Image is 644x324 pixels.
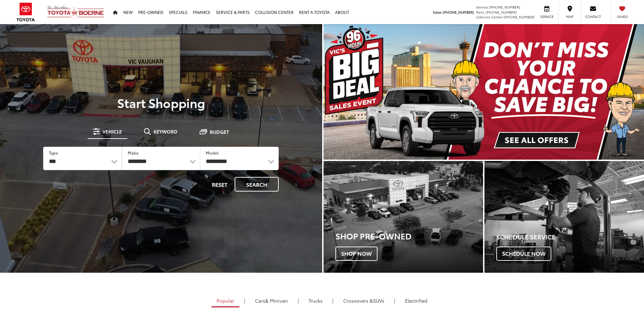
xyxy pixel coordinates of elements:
span: Shop Now [335,247,378,261]
span: [PHONE_NUMBER] [503,14,535,19]
span: Sales [433,10,442,15]
div: Toyota [484,161,644,273]
a: SUVs [338,295,389,306]
label: Model [206,150,219,156]
p: Start Shopping [29,96,294,109]
div: Toyota [324,161,483,273]
span: Map [562,14,577,19]
span: [PHONE_NUMBER] [485,10,517,15]
span: Parts [476,10,484,15]
li: | [242,297,247,304]
span: Keyword [153,129,178,134]
li: | [331,297,335,304]
h3: Shop Pre-Owned [335,231,483,240]
a: Trucks [303,295,328,306]
span: Schedule Now [496,247,551,261]
span: [PHONE_NUMBER] [489,4,520,10]
span: Collision Center [476,14,502,19]
span: Vehicle [103,129,122,134]
label: Make [128,150,139,156]
li: | [392,297,397,304]
img: Vic Vaughan Toyota of Boerne [47,5,105,19]
button: Reset [206,177,233,192]
a: Schedule Service Schedule Now [484,161,644,273]
label: Type [49,150,58,156]
span: & Minivan [265,297,288,304]
li: | [296,297,300,304]
a: Shop Pre-Owned Shop Now [324,161,483,273]
a: Electrified [400,295,433,306]
h4: Schedule Service [496,234,644,240]
span: Budget [210,129,229,134]
button: Search [235,177,279,192]
span: Saved [615,14,630,19]
a: Cars [250,295,293,306]
span: Service [539,14,554,19]
span: Service [476,4,488,10]
span: [PHONE_NUMBER] [443,10,474,15]
a: Popular [211,295,239,307]
span: Contact [585,14,601,19]
span: Crossovers & [343,297,373,304]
